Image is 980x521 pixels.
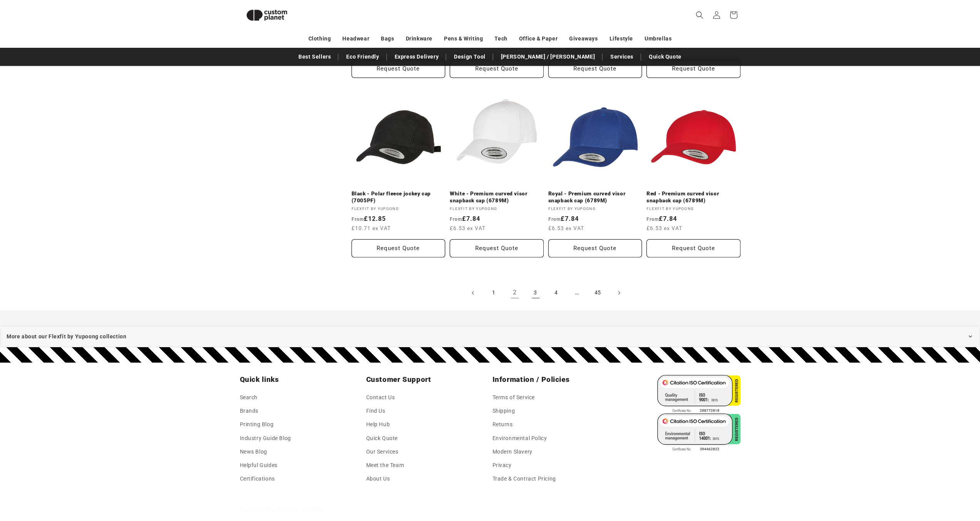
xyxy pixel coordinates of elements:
a: White - Premium curved visor snapback cap (6789M) [450,190,544,204]
summary: Search [691,7,708,24]
a: News Blog [240,445,267,459]
a: Modern Slavery [493,445,533,459]
span: More about our Flexfit by Yupoong collection [7,332,126,341]
a: Services [606,50,637,64]
a: Contact Us [366,393,395,404]
a: Umbrellas [645,32,672,45]
a: Bags [381,32,394,45]
button: Request Quote [548,60,642,78]
a: Certifications [240,472,275,486]
a: Industry Guide Blog [240,432,291,445]
a: Quick Quote [645,50,685,64]
button: Request Quote [647,239,740,257]
a: Design Tool [450,50,489,64]
a: Brands [240,404,259,418]
a: Meet the Team [366,459,404,472]
button: Request Quote [352,60,446,78]
a: Royal - Premium curved visor snapback cap (6789M) [548,190,642,204]
a: Next page [610,284,627,301]
a: Find Us [366,404,385,418]
a: Environmental Policy [493,432,547,445]
a: Page 2 [506,284,523,301]
img: ISO 9001 Certified [657,375,740,413]
a: Page 4 [548,284,565,301]
a: Page 3 [527,284,544,301]
a: Red - Premium curved visor snapback cap (6789M) [647,190,740,204]
a: Returns [493,418,513,431]
a: Helpful Guides [240,459,278,472]
a: Page 1 [486,284,503,301]
a: Our Services [366,445,399,459]
a: Pens & Writing [444,32,483,45]
a: Tech [494,32,507,45]
button: Request Quote [548,239,642,257]
a: Clothing [308,32,331,45]
iframe: Chat Widget [848,438,980,521]
a: Office & Paper [519,32,558,45]
a: Drinkware [406,32,432,45]
button: Request Quote [352,239,446,257]
img: Custom Planet [240,3,294,27]
a: Quick Quote [366,432,398,445]
a: Privacy [493,459,512,472]
a: Express Delivery [391,50,443,64]
a: Shipping [493,404,515,418]
a: Trade & Contract Pricing [493,472,556,486]
a: Previous page [465,284,482,301]
a: Terms of Service [493,393,535,404]
a: Page 45 [590,284,606,301]
a: Headwear [342,32,369,45]
a: Giveaways [569,32,598,45]
a: About Us [366,472,390,486]
h2: Subscribe to our emails [240,505,640,514]
nav: Pagination [352,284,740,301]
h2: Information / Policies [493,375,614,384]
a: Best Sellers [295,50,335,64]
button: Request Quote [450,239,544,257]
img: ISO 14001 Certified [657,413,740,452]
a: [PERSON_NAME] / [PERSON_NAME] [497,50,599,64]
a: Black - Polar fleece jockey cap (7005PF) [352,190,446,204]
a: Help Hub [366,418,390,431]
a: Eco Friendly [342,50,383,64]
h2: Customer Support [366,375,488,384]
button: Request Quote [450,60,544,78]
a: Search [240,393,258,404]
span: … [569,284,586,301]
h2: Quick links [240,375,362,384]
button: Request Quote [647,60,740,78]
a: Printing Blog [240,418,274,431]
a: Lifestyle [610,32,633,45]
